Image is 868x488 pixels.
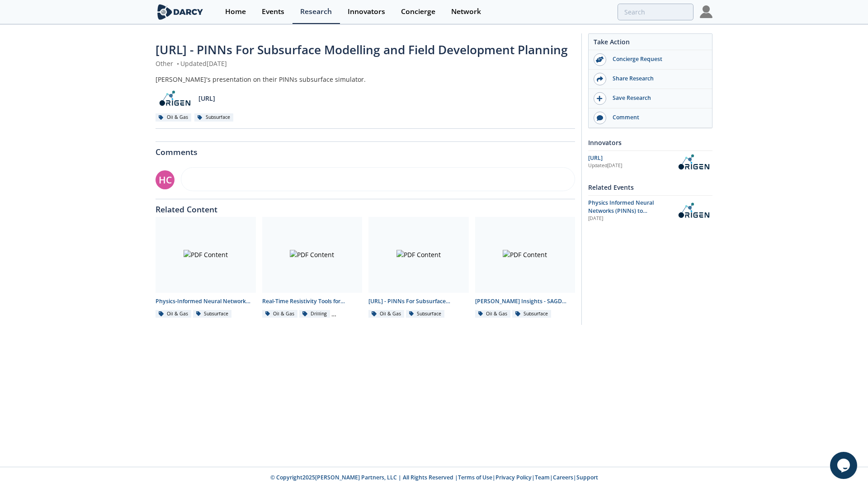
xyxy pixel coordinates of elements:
[156,113,191,122] div: Oil & Gas
[588,179,712,195] div: Related Events
[152,217,259,319] a: PDF Content Physics-Informed Neural Network Modeling for Upstream - Innovator Comparison Oil & Ga...
[406,310,445,318] div: Subsurface
[606,75,708,83] div: Share Research
[606,94,708,102] div: Save Research
[262,8,284,15] div: Events
[472,217,579,319] a: PDF Content [PERSON_NAME] Insights - SAGD Steam Optimization Vendor or Academic Partner Identific...
[225,8,246,15] div: Home
[606,55,708,63] div: Concierge Request
[512,310,551,318] div: Subsurface
[475,297,576,305] div: [PERSON_NAME] Insights - SAGD Steam Optimization Vendor or Academic Partner Identification
[588,199,654,231] span: Physics Informed Neural Networks (PINNs) to Accelerate Subsurface Scenario Analysis
[588,135,712,150] div: Innovators
[618,4,693,20] input: Advanced Search
[401,8,435,15] div: Concierge
[156,199,575,214] div: Related Content
[348,8,385,15] div: Innovators
[156,42,568,58] span: [URL] - PINNs For Subsurface Modelling and Field Development Planning
[675,202,712,218] img: OriGen.AI
[194,113,233,122] div: Subsurface
[576,474,598,481] a: Support
[193,310,232,318] div: Subsurface
[365,217,472,319] a: PDF Content [URL] - PINNs For Subsurface Modelling and Field Development Planning Oil & Gas Subsu...
[588,154,675,162] div: [URL]
[535,474,550,481] a: Team
[156,75,575,84] div: [PERSON_NAME]'s presentation on their PINNs subsurface simulator.
[495,474,532,481] a: Privacy Policy
[588,154,712,170] a: [URL] Updated[DATE] OriGen.AI
[300,8,332,15] div: Research
[830,452,859,479] iframe: chat widget
[262,297,363,305] div: Real-Time Resistivity Tools for Thermal Maturity Assessment - Innovator Comparison
[368,310,404,318] div: Oil & Gas
[475,310,511,318] div: Oil & Gas
[451,8,481,15] div: Network
[156,59,575,68] div: Other Updated [DATE]
[588,162,675,169] div: Updated [DATE]
[606,113,708,122] div: Comment
[589,37,712,50] div: Take Action
[156,170,175,189] div: HC
[156,310,191,318] div: Oil & Gas
[299,310,330,318] div: Drilling
[175,59,180,68] span: •
[675,154,712,170] img: OriGen.AI
[458,474,492,481] a: Terms of Use
[368,297,469,305] div: [URL] - PINNs For Subsurface Modelling and Field Development Planning
[588,215,668,222] div: [DATE]
[588,199,712,223] a: Physics Informed Neural Networks (PINNs) to Accelerate Subsurface Scenario Analysis [DATE] OriGen.AI
[99,474,769,482] p: © Copyright 2025 [PERSON_NAME] Partners, LLC | All Rights Reserved | | | | |
[553,474,573,481] a: Careers
[156,142,575,156] div: Comments
[156,297,256,305] div: Physics-Informed Neural Network Modeling for Upstream - Innovator Comparison
[262,310,298,318] div: Oil & Gas
[700,5,712,18] img: Profile
[198,94,215,103] p: [URL]
[259,217,366,319] a: PDF Content Real-Time Resistivity Tools for Thermal Maturity Assessment - Innovator Comparison Oi...
[156,4,205,20] img: logo-wide.svg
